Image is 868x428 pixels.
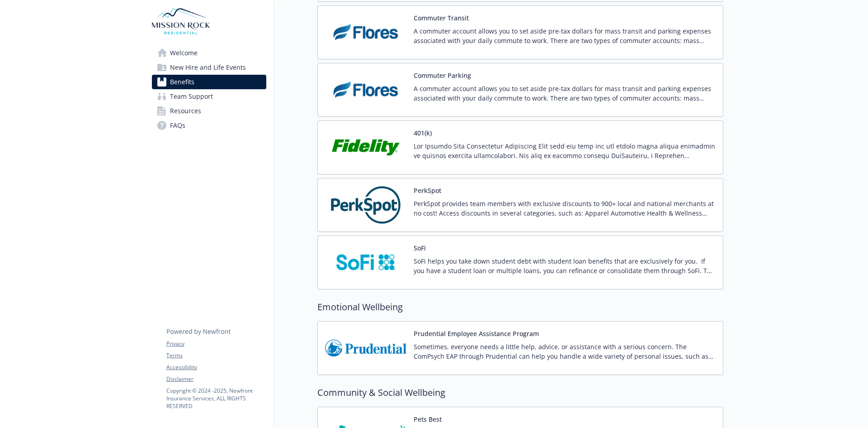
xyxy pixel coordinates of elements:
[152,46,266,60] a: Welcome
[317,386,723,399] h2: Community & Social Wellbeing
[152,60,266,75] a: New Hire and Life Events
[166,387,266,410] p: Copyright © 2024 - 2025 , Newfront Insurance Services, ALL RIGHTS RESERVED
[325,329,406,367] img: Prudential Insurance Co of America carrier logo
[325,71,406,109] img: Flores and Associates carrier logo
[170,104,201,118] span: Resources
[414,13,469,23] button: Commuter Transit
[414,199,716,218] p: PerkSpot provides team members with exclusive discounts to 900+ local and national merchants at n...
[152,104,266,118] a: Resources
[317,300,723,314] h2: Emotional Wellbeing
[325,243,406,282] img: SoFi carrier logo
[170,118,185,133] span: FAQs
[170,60,246,75] span: New Hire and Life Events
[414,186,441,195] button: PerkSpot
[152,118,266,133] a: FAQs
[170,89,213,104] span: Team Support
[170,46,198,60] span: Welcome
[166,340,266,348] a: Privacy
[414,128,432,138] button: 401(k)
[414,414,442,424] button: Pets Best
[170,75,194,89] span: Benefits
[325,128,406,167] img: Fidelity Investments carrier logo
[166,375,266,383] a: Disclaimer
[152,89,266,104] a: Team Support
[325,13,406,52] img: Flores and Associates carrier logo
[414,84,716,103] p: A commuter account allows you to set aside pre-tax dollars for mass transit and parking expenses ...
[414,26,716,45] p: A commuter account allows you to set aside pre-tax dollars for mass transit and parking expenses ...
[152,75,266,89] a: Benefits
[414,243,426,253] button: SoFi
[166,351,266,360] a: Terms
[166,363,266,371] a: Accessibility
[414,71,471,80] button: Commuter Parking
[414,342,716,361] p: Sometimes, everyone needs a little help, advice, or assistance with a serious concern. The ComPsy...
[414,256,716,275] p: SoFi helps you take down student debt with student loan benefits that are exclusively for you. If...
[414,141,716,160] p: Lor Ipsumdo Sita Consectetur Adipiscing Elit sedd eiu temp inc utl etdolo magna aliqua enimadmin ...
[414,329,539,338] button: Prudential Employee Assistance Program
[325,186,406,224] img: PerkSpot carrier logo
